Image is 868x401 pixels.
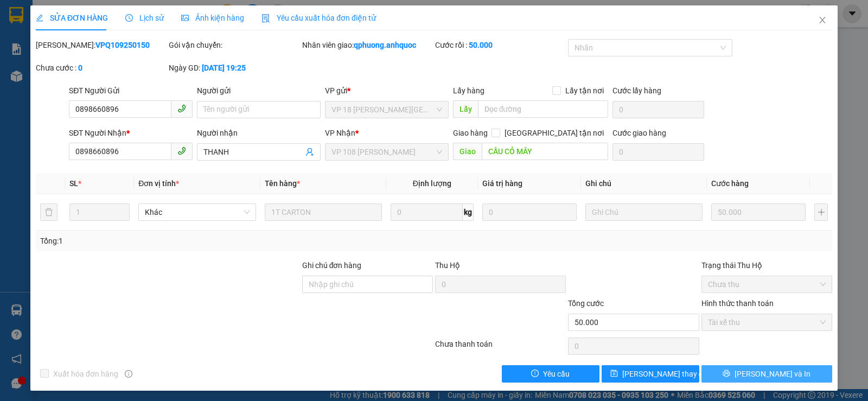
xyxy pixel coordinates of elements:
[701,365,832,383] button: printer[PERSON_NAME] và In
[561,85,608,97] span: Lấy tận nơi
[612,101,704,118] input: Cước lấy hàng
[602,365,699,383] button: save[PERSON_NAME] thay đổi
[612,143,704,161] input: Cước giao hàng
[807,5,838,36] button: Close
[69,127,193,139] div: SĐT Người Nhận
[181,14,189,22] span: picture
[177,104,186,113] span: phone
[482,143,609,160] input: Dọc đường
[435,261,460,270] span: Thu Hộ
[49,368,123,380] span: Xuất hóa đơn hàng
[434,338,567,357] div: Chưa thanh toán
[305,148,314,156] span: user-add
[723,370,730,378] span: printer
[435,39,566,51] div: Cước rồi :
[502,365,599,383] button: exclamation-circleYêu cầu
[169,39,299,51] div: Gói vận chuyển:
[125,370,132,378] span: info-circle
[814,203,828,221] button: plus
[325,129,355,137] span: VP Nhận
[711,179,749,188] span: Cước hàng
[78,63,82,72] b: 0
[125,14,133,22] span: clock-circle
[711,203,806,221] input: 0
[708,314,826,330] span: Tài xế thu
[482,179,522,188] span: Giá trị hàng
[36,39,167,51] div: [PERSON_NAME]:
[354,41,416,49] b: qphuong.anhquoc
[181,14,244,22] span: Ảnh kiện hàng
[40,235,336,247] div: Tổng: 1
[413,179,451,188] span: Định lượng
[818,16,827,24] span: close
[36,14,108,22] span: SỬA ĐƠN HÀNG
[265,179,300,188] span: Tên hàng
[169,62,299,74] div: Ngày GD:
[40,203,58,221] button: delete
[125,14,164,22] span: Lịch sử
[331,101,442,118] span: VP 18 Nguyễn Thái Bình - Quận 1
[261,14,270,23] img: icon
[331,144,442,160] span: VP 108 Lê Hồng Phong - Vũng Tàu
[453,143,482,160] span: Giao
[265,203,382,221] input: VD: Bàn, Ghế
[302,261,362,270] label: Ghi chú đơn hàng
[482,203,577,221] input: 0
[581,173,707,194] th: Ghi chú
[469,41,493,49] b: 50.000
[543,368,570,380] span: Yêu cầu
[531,370,539,378] span: exclamation-circle
[585,203,703,221] input: Ghi Chú
[197,85,321,97] div: Người gửi
[197,127,321,139] div: Người nhận
[612,129,666,137] label: Cước giao hàng
[453,129,488,137] span: Giao hàng
[478,100,609,118] input: Dọc đường
[177,147,186,155] span: phone
[202,63,246,72] b: [DATE] 19:25
[325,85,449,97] div: VP gửi
[612,86,661,95] label: Cước lấy hàng
[610,370,618,378] span: save
[302,276,433,293] input: Ghi chú đơn hàng
[261,14,376,22] span: Yêu cầu xuất hóa đơn điện tử
[568,299,604,308] span: Tổng cước
[69,85,193,97] div: SĐT Người Gửi
[622,368,709,380] span: [PERSON_NAME] thay đổi
[701,299,774,308] label: Hình thức thanh toán
[453,100,478,118] span: Lấy
[145,204,249,220] span: Khác
[701,259,832,271] div: Trạng thái Thu Hộ
[463,203,474,221] span: kg
[95,41,150,49] b: VPQ109250150
[302,39,433,51] div: Nhân viên giao:
[69,179,78,188] span: SL
[500,127,608,139] span: [GEOGRAPHIC_DATA] tận nơi
[138,179,179,188] span: Đơn vị tính
[453,86,484,95] span: Lấy hàng
[735,368,810,380] span: [PERSON_NAME] và In
[36,62,167,74] div: Chưa cước :
[708,276,826,292] span: Chưa thu
[36,14,43,22] span: edit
